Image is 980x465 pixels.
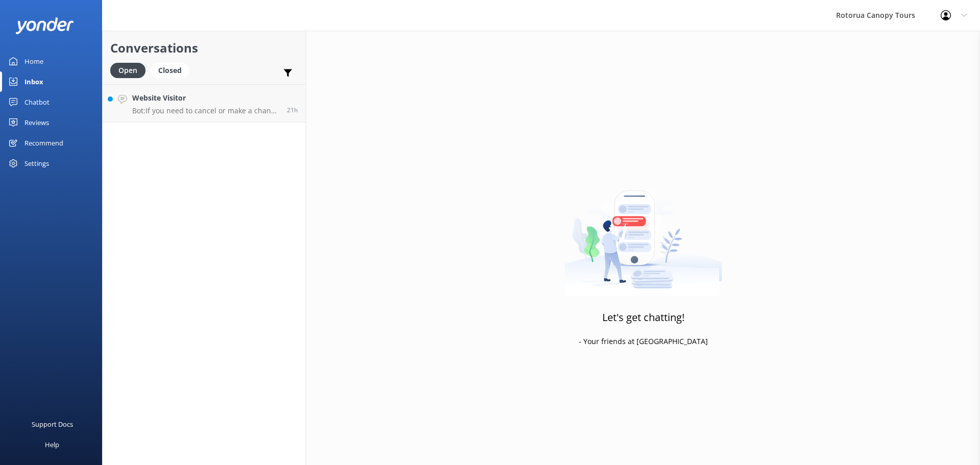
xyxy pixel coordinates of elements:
a: Closed [151,64,194,76]
h4: Website Visitor [132,92,279,104]
div: Closed [151,63,189,78]
div: Settings [24,153,49,174]
h3: Let's get chatting! [602,309,684,326]
div: Open [110,63,145,78]
span: Aug 21 2025 02:05pm (UTC +12:00) Pacific/Auckland [287,106,298,114]
img: yonder-white-logo.png [15,17,74,34]
div: Reviews [24,112,49,133]
div: Support Docs [32,414,73,434]
div: Home [24,51,43,71]
p: - Your friends at [GEOGRAPHIC_DATA] [579,336,708,347]
h2: Conversations [110,38,298,58]
div: Recommend [24,133,63,153]
a: Open [110,64,151,76]
a: Website VisitorBot:If you need to cancel or make a change to your booking, please email [EMAIL_AD... [103,84,306,123]
img: artwork of a man stealing a conversation from at giant smartphone [565,169,722,297]
div: Help [45,434,59,455]
p: Bot: If you need to cancel or make a change to your booking, please email [EMAIL_ADDRESS][DOMAIN_... [132,106,279,115]
div: Inbox [24,71,43,92]
div: Chatbot [24,92,50,112]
